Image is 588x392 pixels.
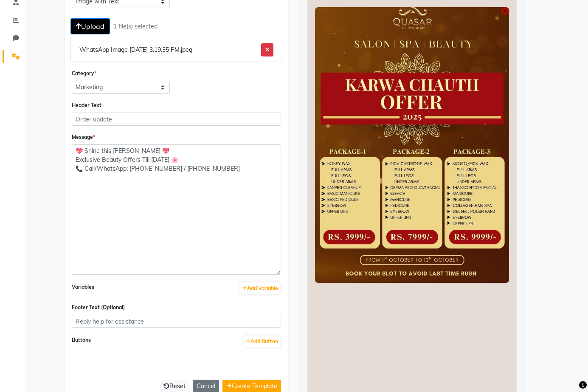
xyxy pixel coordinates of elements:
[72,133,95,141] label: Message
[72,113,281,126] input: Order update
[315,7,509,284] img: Preview Image
[113,22,158,31] div: 1 file(s) selected
[72,102,101,109] label: Header Text
[76,22,104,31] span: Upload
[70,18,110,34] button: Upload
[72,315,281,328] input: Reply help for assistance
[72,283,94,291] label: Variables
[244,336,280,347] button: Add Button
[72,70,96,77] label: Category
[72,304,125,311] label: Footer Text (Optional)
[72,336,91,344] label: Buttons
[240,282,280,294] button: Add Variable
[70,38,282,62] li: WhatsApp Image [DATE] 3.19.35 PM.jpeg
